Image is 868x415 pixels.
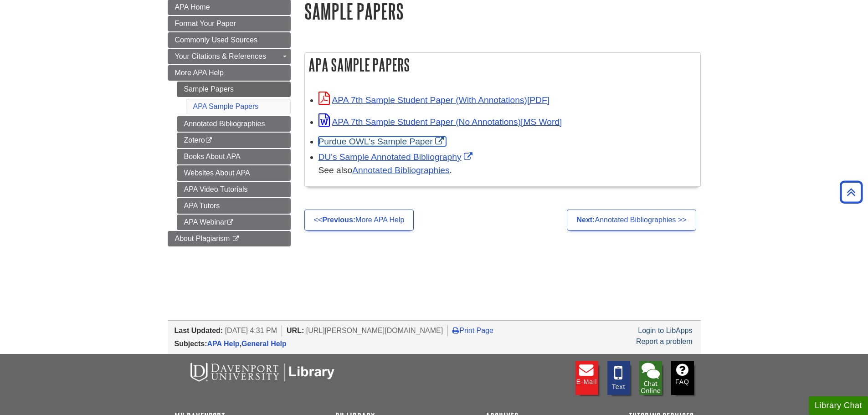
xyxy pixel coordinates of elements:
[175,52,266,60] span: Your Citations & References
[207,340,240,348] a: APA Help
[638,327,692,334] a: Login to LibApps
[175,36,257,44] span: Commonly Used Sources
[607,361,630,395] a: Text
[671,361,694,395] a: FAQ
[177,182,291,197] a: APA Video Tutorials
[241,340,287,348] a: General Help
[639,361,662,395] img: Library Chat
[452,327,493,334] a: Print Page
[575,361,598,395] a: E-mail
[287,327,304,334] span: URL:
[304,210,414,231] a: <<Previous:More APA Help
[232,236,240,242] i: This link opens in a new window
[318,117,562,127] a: Link opens in new window
[175,69,224,77] span: More APA Help
[168,49,291,64] a: Your Citations & References
[175,235,230,242] span: About Plagiarism
[168,65,291,81] a: More APA Help
[322,216,355,224] strong: Previous:
[193,102,259,110] a: APA Sample Papers
[318,95,550,105] a: Link opens in new window
[207,340,287,348] span: ,
[639,361,662,395] li: Chat with Library
[352,165,449,175] a: Annotated Bibliographies
[205,138,213,143] i: This link opens in a new window
[175,340,207,348] span: Subjects:
[452,327,459,334] i: Print Page
[177,215,291,230] a: APA Webinar
[175,327,223,334] span: Last Updated:
[175,361,348,383] img: DU Libraries
[318,137,446,146] a: Link opens in new window
[305,53,700,77] h2: APA Sample Papers
[318,152,475,162] a: Link opens in new window
[306,327,443,334] span: [URL][PERSON_NAME][DOMAIN_NAME]
[175,3,210,11] span: APA Home
[809,396,868,415] button: Library Chat
[177,133,291,148] a: Zotero
[177,116,291,132] a: Annotated Bibliographies
[225,327,277,334] span: [DATE] 4:31 PM
[168,231,291,246] a: About Plagiarism
[576,216,595,224] strong: Next:
[168,32,291,48] a: Commonly Used Sources
[636,338,693,345] a: Report a problem
[177,198,291,214] a: APA Tutors
[177,165,291,181] a: Websites About APA
[175,20,236,27] span: Format Your Paper
[837,186,866,198] a: Back to Top
[318,164,696,177] div: See also .
[177,82,291,97] a: Sample Papers
[567,210,696,231] a: Next:Annotated Bibliographies >>
[177,149,291,164] a: Books About APA
[226,220,234,225] i: This link opens in a new window
[168,16,291,31] a: Format Your Paper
